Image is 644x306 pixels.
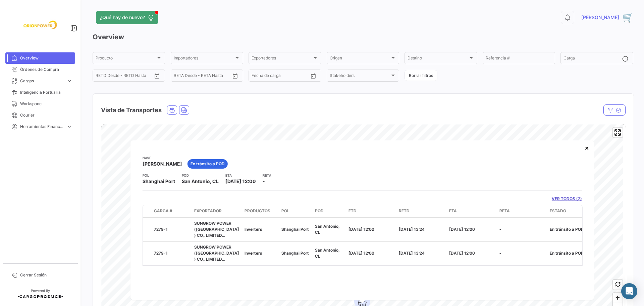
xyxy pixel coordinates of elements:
span: - [499,226,501,231]
span: En tránsito a POD [550,226,584,231]
button: Open calendar [152,71,162,81]
a: Inteligencia Portuaria [5,87,75,98]
div: Abrir Intercom Messenger [621,283,637,299]
div: 7279-1 [154,226,189,232]
button: Ocean [167,106,177,114]
span: SUNGROW POWER ([GEOGRAPHIC_DATA]) CO., LIMITED [194,220,239,237]
span: ETD [348,208,357,214]
span: Importadores [174,57,234,61]
datatable-header-cell: Productos [242,205,279,217]
span: Origen [330,57,390,61]
span: San Antonio, CL [182,178,219,185]
span: RETA [499,208,510,214]
a: Órdenes de Compra [5,64,75,75]
span: Productos [245,208,270,214]
button: Open calendar [230,71,240,81]
span: [DATE] 13:24 [399,226,425,231]
input: Hasta [112,74,139,79]
app-card-info-title: POD [182,173,219,178]
span: SUNGROW POWER ([GEOGRAPHIC_DATA]) CO., LIMITED [194,244,239,261]
div: 7279-1 [154,250,189,256]
datatable-header-cell: POD [312,205,346,217]
span: Exportador [194,208,222,214]
h3: Overview [93,32,633,42]
app-card-info-title: RETA [263,173,271,178]
img: f26a05d0-2fea-4301-a0f6-b8409df5d1eb.jpeg [23,8,57,42]
span: Cargas [20,78,64,84]
datatable-header-cell: ETA [446,205,497,217]
span: [DATE] 13:24 [399,250,425,255]
input: Hasta [191,74,217,79]
span: Overview [20,55,72,61]
datatable-header-cell: Exportador [192,205,242,217]
span: Estado [550,208,566,214]
span: [PERSON_NAME] [581,14,619,21]
span: Shanghai Port [143,178,175,185]
span: Workspace [20,101,72,107]
a: VER TODOS (2) [552,196,582,202]
span: San Antonio, CL [315,247,340,258]
span: expand_more [66,78,72,84]
span: [DATE] 12:00 [449,226,475,231]
span: - [263,178,265,184]
span: Stakeholders [330,74,390,79]
h4: Vista de Transportes [101,105,162,115]
datatable-header-cell: POL [279,205,312,217]
datatable-header-cell: RETA [497,205,547,217]
span: Inverters [245,250,262,255]
a: Workspace [5,98,75,110]
span: Shanghai Port [281,250,309,255]
button: Zoom in [613,293,623,303]
span: ETA [449,208,457,214]
input: Desde [96,74,108,79]
span: POL [281,208,289,214]
span: Destino [408,57,468,61]
app-card-info-title: Nave [143,155,182,161]
span: expand_more [66,124,72,130]
span: Carga # [154,208,172,214]
span: Inteligencia Portuaria [20,89,72,95]
span: Exportadores [252,57,312,61]
app-card-info-title: POL [143,173,175,178]
button: Land [179,106,189,114]
button: Close popup [580,141,593,155]
a: Courier [5,110,75,121]
span: Cerrar Sesión [20,272,72,278]
span: ¿Qué hay de nuevo? [100,14,145,21]
datatable-header-cell: Carga # [151,205,192,217]
datatable-header-cell: ETD [346,205,396,217]
span: [DATE] 12:00 [348,250,374,255]
span: POD [315,208,324,214]
span: [DATE] 12:00 [348,226,374,231]
app-card-info-title: ETA [225,173,256,178]
span: RETD [399,208,410,214]
span: - [499,250,501,255]
span: [DATE] 12:00 [225,178,256,184]
span: Órdenes de Compra [20,67,72,73]
span: Shanghai Port [281,226,309,231]
input: Desde [174,74,186,79]
span: Producto [96,57,156,61]
datatable-header-cell: RETD [396,205,446,217]
button: Open calendar [308,71,318,81]
span: En tránsito a POD [550,250,584,255]
span: [DATE] 12:00 [449,250,475,255]
span: Herramientas Financieras [20,124,64,130]
datatable-header-cell: Estado [547,205,589,217]
img: 32(1).png [623,12,633,23]
input: Hasta [268,74,295,79]
span: En tránsito a POD [191,161,225,167]
span: [PERSON_NAME] [143,161,182,167]
button: Enter fullscreen [613,128,623,137]
span: Courier [20,112,72,118]
span: Inverters [245,226,262,231]
span: San Antonio, CL [315,223,340,234]
input: Desde [252,74,264,79]
button: ¿Qué hay de nuevo? [96,11,158,24]
a: Overview [5,52,75,64]
button: Borrar filtros [405,70,437,81]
